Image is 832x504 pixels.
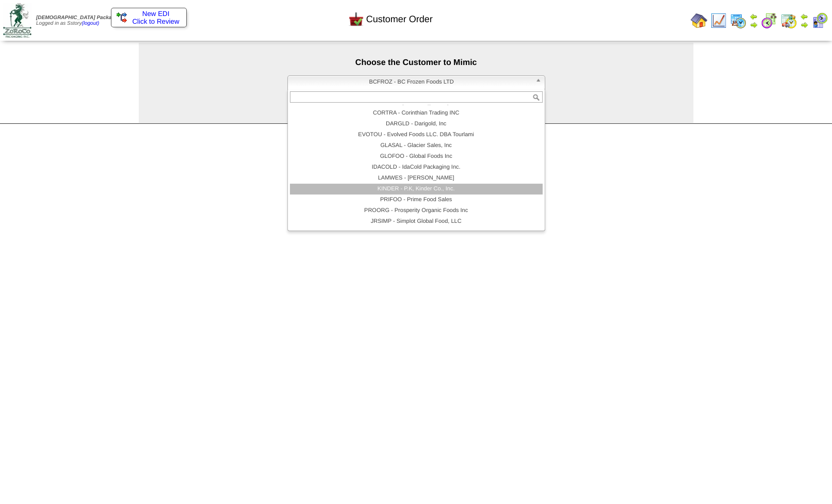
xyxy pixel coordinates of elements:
img: arrowleft.gif [749,12,758,21]
span: [DEMOGRAPHIC_DATA] Packaging [36,15,122,21]
img: calendarprod.gif [730,12,746,29]
span: Click to Review [117,18,181,25]
img: line_graph.gif [710,12,727,29]
img: arrowright.gif [800,21,808,29]
li: EVOTOU - Evolved Foods LLC. DBA Tourlami [290,129,543,140]
li: PROORG - Prosperity Organic Foods Inc [290,205,543,216]
a: New EDI Click to Review [117,10,181,25]
li: JRSIMP - Simplot Global Food, LLC [290,216,543,227]
span: Logged in as Sstory [36,15,122,26]
li: DARGLD - Darigold, Inc [290,119,543,129]
img: calendarcustomer.gif [811,12,828,29]
li: PRIFOO - Prime Food Sales [290,194,543,205]
li: IDACOLD - IdaCold Packaging Inc. [290,162,543,173]
img: calendarblend.gif [761,12,777,29]
img: calendarinout.gif [780,12,797,29]
li: CORTRA - Corinthian Trading INC [290,108,543,119]
span: Customer Order [366,14,433,25]
li: GLOFOO - Global Foods Inc [290,151,543,162]
span: Choose the Customer to Mimic [355,58,477,67]
span: New EDI [142,10,170,18]
li: SONEND - [PERSON_NAME] Endeavors, LLC DBA HUNDY [290,227,543,238]
li: LAMWES - [PERSON_NAME] [290,173,543,184]
img: cust_order.png [348,11,364,27]
a: (logout) [81,21,99,26]
img: home.gif [691,12,707,29]
img: arrowleft.gif [800,12,808,21]
li: GLASAL - Glacier Sales, Inc [290,140,543,151]
li: KINDER - P.K, Kinder Co., Inc. [290,184,543,194]
img: arrowright.gif [749,21,758,29]
img: ediSmall.gif [117,12,127,23]
img: zoroco-logo-small.webp [3,3,31,38]
span: BCFROZ - BC Frozen Foods LTD [292,76,531,88]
